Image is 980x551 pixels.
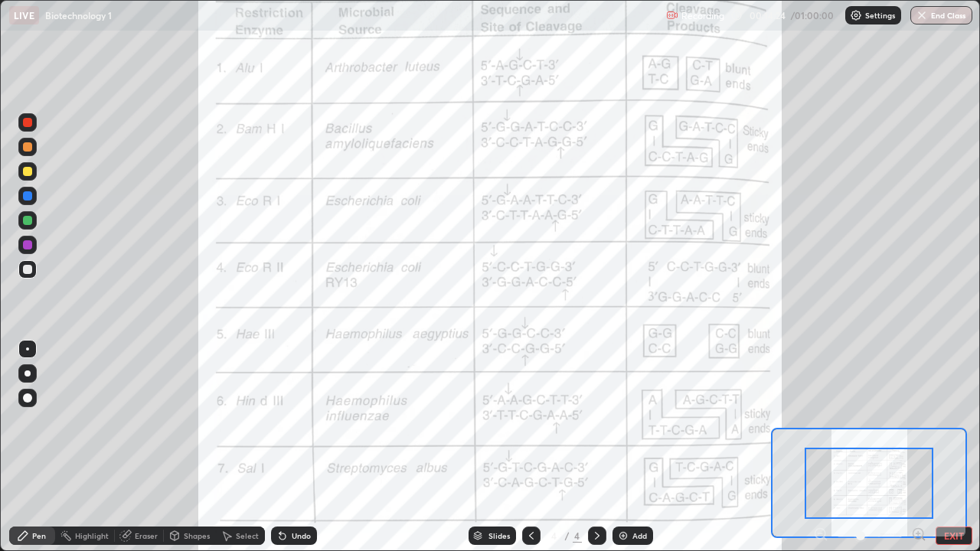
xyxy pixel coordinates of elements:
div: Add [632,532,647,540]
div: 4 [547,531,562,540]
p: LIVE [14,9,34,21]
div: Shapes [184,532,210,540]
div: Highlight [75,532,109,540]
div: / [565,531,570,540]
img: add-slide-button [617,530,629,542]
div: Slides [488,532,510,540]
p: Recording [681,10,724,21]
div: 4 [573,529,582,543]
button: End Class [910,6,972,24]
img: end-class-cross [916,9,928,21]
div: Undo [292,532,311,540]
p: Biotechnology 1 [45,9,112,21]
div: Pen [32,532,46,540]
p: Settings [865,11,895,19]
img: class-settings-icons [850,9,862,21]
button: EXIT [936,527,972,545]
div: Eraser [135,532,158,540]
div: Select [236,532,259,540]
img: recording.375f2c34.svg [666,9,678,21]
